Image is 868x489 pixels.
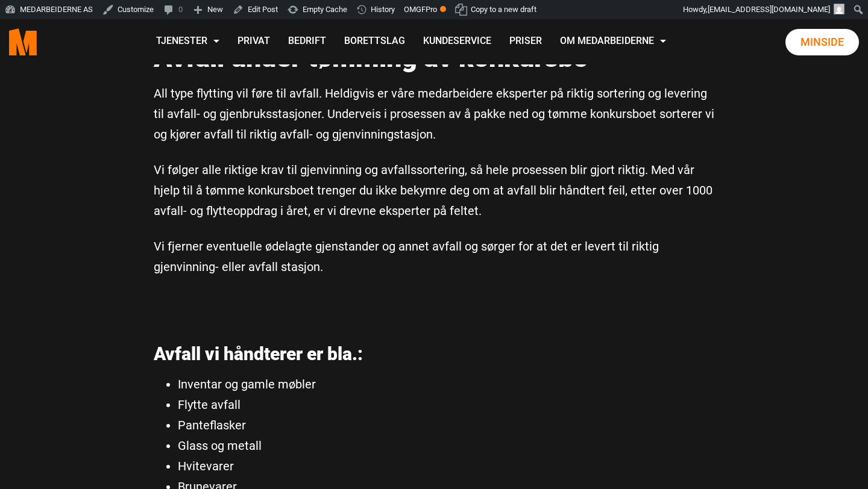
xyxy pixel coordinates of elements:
[178,435,714,456] li: Glass og metall
[9,19,37,64] a: Medarbeiderne start page
[154,160,714,221] p: Vi følger alle riktige krav til gjenvinning og avfallssortering, så hele prosessen blir gjort rik...
[500,20,551,63] a: Priser
[154,83,714,145] p: All type flytting vil føre til avfall. Heldigvis er våre medarbeidere eksperter på riktig sorteri...
[708,5,830,14] span: [EMAIL_ADDRESS][DOMAIN_NAME]
[178,374,714,394] li: Inventar og gamle møbler
[178,394,714,415] li: Flytte avfall
[178,415,714,435] li: Panteflasker
[785,29,859,55] a: Minside
[154,236,714,277] p: Vi fjerner eventuelle ødelagte gjenstander og annet avfall og sørger for at det er levert til rik...
[279,20,335,63] a: Bedrift
[335,20,414,63] a: Borettslag
[147,20,228,63] a: Tjenester
[228,20,279,63] a: Privat
[178,456,714,476] li: Hvitevarer
[426,5,437,14] span: Pro
[414,20,500,63] a: Kundeservice
[551,20,675,63] a: Om Medarbeiderne
[154,343,714,365] h3: Avfall vi håndterer er bla.:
